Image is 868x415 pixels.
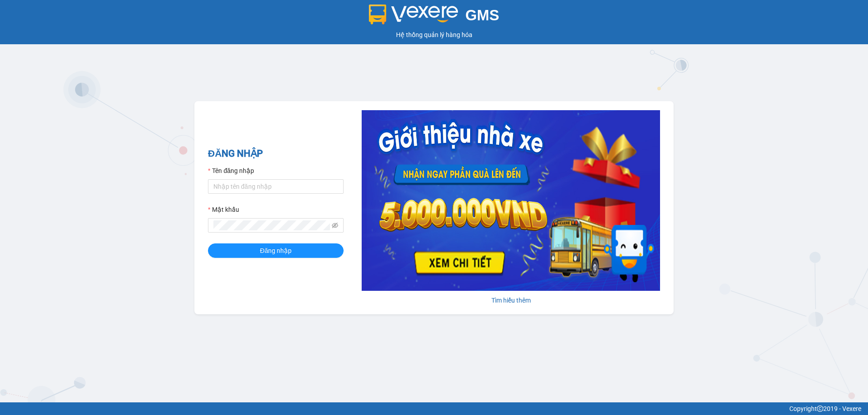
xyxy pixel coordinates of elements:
input: Mật khẩu [213,220,330,230]
span: eye-invisible [332,222,338,228]
input: Tên đăng nhập [208,179,344,194]
label: Mật khẩu [208,205,239,214]
div: Hệ thống quản lý hàng hóa [2,30,866,40]
label: Tên đăng nhập [208,166,254,176]
button: Đăng nhập [208,243,344,258]
img: banner-0 [362,110,660,291]
a: GMS [369,14,500,21]
h2: ĐĂNG NHẬP [208,146,344,161]
div: Copyright 2019 - Vexere [7,404,861,414]
span: copyright [817,406,823,412]
div: Tìm hiểu thêm [362,295,660,305]
span: GMS [465,7,499,23]
span: Đăng nhập [260,246,292,256]
img: logo 2 [369,5,458,24]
